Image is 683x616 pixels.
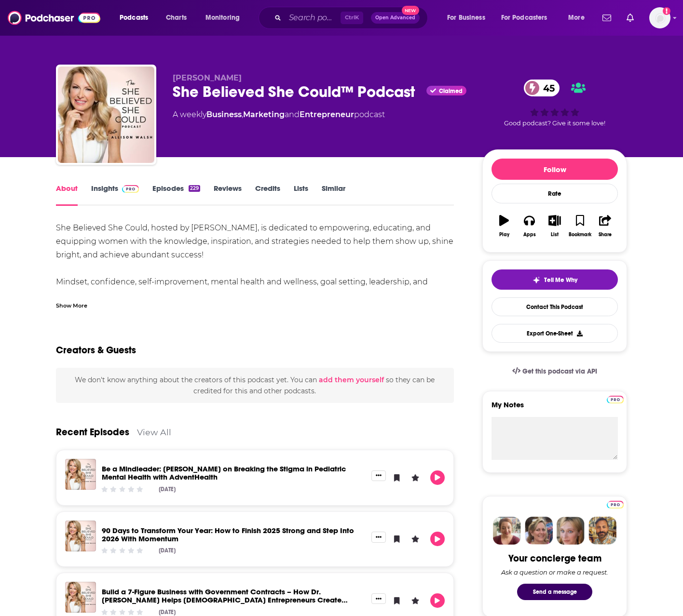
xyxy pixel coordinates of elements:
[285,110,300,119] span: and
[113,10,161,26] button: open menu
[402,6,419,15] span: New
[56,221,454,302] div: She Believed She Could, hosted by [PERSON_NAME], is dedicated to empowering, educating, and equip...
[505,360,605,383] a: Get this podcast via API
[501,568,608,576] div: Ask a question or make a request.
[533,276,540,284] img: tell me why sparkle
[199,10,252,26] button: open menu
[430,470,445,485] button: Play
[58,67,154,163] a: She Believed She Could™ Podcast
[300,110,354,119] a: Entrepreneur
[268,7,437,29] div: Search podcasts, credits, & more...
[557,517,585,545] img: Jules Profile
[159,486,176,493] div: [DATE]
[517,209,542,243] button: Apps
[255,184,280,206] a: Credits
[440,10,497,26] button: open menu
[242,110,243,119] span: ,
[120,11,148,25] span: Podcasts
[523,232,536,238] div: Apps
[56,426,129,438] a: Recent Episodes
[439,89,463,94] span: Claimed
[8,9,100,27] img: Podchaser - Follow, Share and Rate Podcasts
[91,184,139,206] a: InsightsPodchaser Pro
[100,547,144,554] div: Community Rating: 0 out of 5
[294,184,308,206] a: Lists
[159,547,176,554] div: [DATE]
[533,80,560,96] span: 45
[482,73,627,133] div: 45Good podcast? Give it some love!
[561,10,597,26] button: open menu
[285,10,341,26] input: Search podcasts, credits, & more...
[607,499,624,509] a: Pro website
[492,269,618,290] button: tell me why sparkleTell Me Why
[499,232,509,238] div: Play
[173,109,385,121] div: A weekly podcast
[390,532,404,546] button: Bookmark Episode
[205,11,240,25] span: Monitoring
[56,344,136,356] h2: Creators & Guests
[492,209,517,243] button: Play
[122,185,139,193] img: Podchaser Pro
[501,11,547,25] span: For Podcasters
[544,276,577,284] span: Tell Me Why
[341,12,363,24] span: Ctrl K
[408,593,423,608] button: Leave a Rating
[189,185,200,192] div: 229
[160,10,192,26] a: Charts
[568,11,585,25] span: More
[408,532,423,546] button: Leave a Rating
[607,394,624,403] a: Pro website
[319,376,384,384] button: add them yourself
[390,593,404,608] button: Bookmark Episode
[371,532,386,542] button: Show More Button
[137,427,171,437] a: View All
[447,11,485,25] span: For Business
[243,110,285,119] a: Marketing
[599,232,612,238] div: Share
[102,464,346,482] a: Be a Mindleader: Jessica Galo on Breaking the Stigma in Pediatric Mental Health with AdventHealth
[430,593,445,608] button: Play
[390,470,404,485] button: Bookmark Episode
[649,7,670,28] span: Logged in as Icons
[551,232,559,238] div: List
[599,10,615,26] a: Show notifications dropdown
[322,184,345,206] a: Similar
[522,367,597,375] span: Get this podcast via API
[492,400,618,417] label: My Notes
[569,232,591,238] div: Bookmark
[408,470,423,485] button: Leave a Rating
[56,184,78,206] a: About
[492,297,618,316] a: Contact This Podcast
[75,375,435,395] span: We don't know anything about the creators of this podcast yet . You can so they can be credited f...
[100,608,144,616] div: Community Rating: 0 out of 5
[65,582,96,613] a: Build a 7-Figure Business with Government Contracts – How Dr. Karwanna Irving Helps Female Entrep...
[102,526,354,543] a: 90 Days to Transform Your Year: How to Finish 2025 Strong and Step Into 2026 With Momentum
[371,12,420,24] button: Open AdvancedNew
[492,159,618,180] button: Follow
[430,532,445,546] button: Play
[495,10,561,26] button: open menu
[214,184,242,206] a: Reviews
[524,80,560,96] a: 45
[567,209,592,243] button: Bookmark
[517,584,592,600] button: Send a message
[492,184,618,203] div: Rate
[492,324,618,343] button: Export One-Sheet
[371,470,386,481] button: Show More Button
[375,15,415,20] span: Open Advanced
[663,7,670,15] svg: Add a profile image
[102,587,348,613] a: Build a 7-Figure Business with Government Contracts – How Dr. Karwanna Irving Helps Female Entrep...
[65,521,96,551] img: 90 Days to Transform Your Year: How to Finish 2025 Strong and Step Into 2026 With Momentum
[65,459,96,490] img: Be a Mindleader: Jessica Galo on Breaking the Stigma in Pediatric Mental Health with AdventHealth
[542,209,567,243] button: List
[152,184,200,206] a: Episodes229
[159,609,176,616] div: [DATE]
[173,73,242,82] span: [PERSON_NAME]
[166,11,187,25] span: Charts
[623,10,638,26] a: Show notifications dropdown
[649,7,670,28] button: Show profile menu
[206,110,242,119] a: Business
